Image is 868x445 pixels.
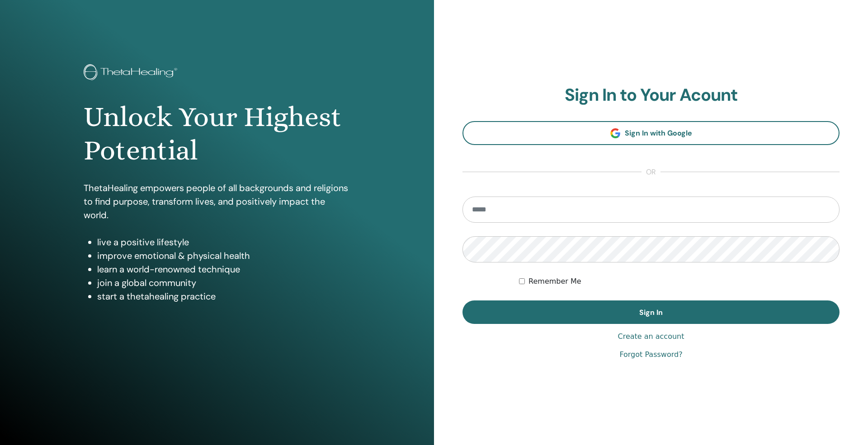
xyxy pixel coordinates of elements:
li: improve emotional & physical health [97,249,350,262]
div: Keep me authenticated indefinitely or until I manually logout [519,276,840,287]
button: Sign In [462,300,840,324]
label: Remember Me [528,276,581,287]
a: Sign In with Google [462,121,840,145]
li: live a positive lifestyle [97,235,350,249]
span: Sign In with Google [625,128,692,138]
h2: Sign In to Your Acount [462,85,840,106]
h1: Unlock Your Highest Potential [84,100,350,168]
span: or [642,167,660,178]
span: Sign In [639,308,663,317]
p: ThetaHealing empowers people of all backgrounds and religions to find purpose, transform lives, a... [84,181,350,222]
li: learn a world-renowned technique [97,262,350,276]
a: Forgot Password? [619,349,682,360]
li: join a global community [97,276,350,290]
li: start a thetahealing practice [97,290,350,303]
a: Create an account [618,331,684,342]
